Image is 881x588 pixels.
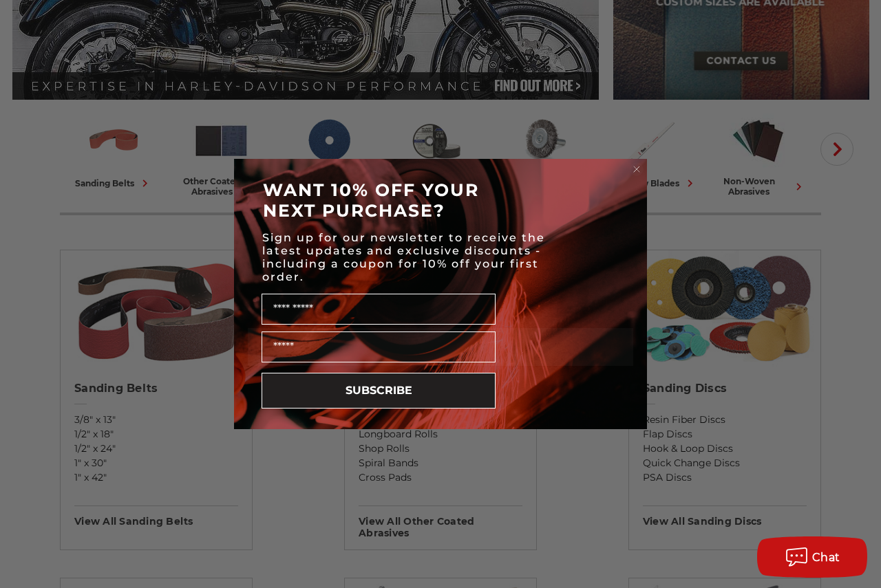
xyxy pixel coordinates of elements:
button: Chat [757,536,867,578]
span: Sign up for our newsletter to receive the latest updates and exclusive discounts - including a co... [262,231,545,283]
button: Close dialog [630,162,644,176]
input: Email [262,331,496,362]
button: SUBSCRIBE [262,373,496,409]
span: Chat [812,551,840,564]
span: WANT 10% OFF YOUR NEXT PURCHASE? [263,179,479,221]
